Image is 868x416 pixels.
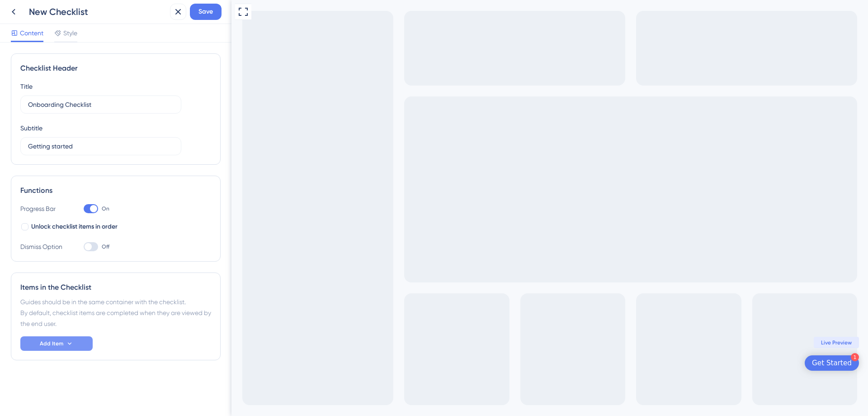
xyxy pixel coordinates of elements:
input: Header 2 [28,141,174,151]
span: Off [102,243,109,250]
span: Save [198,6,213,17]
input: Header 1 [28,100,174,110]
div: Open Get Started checklist, remaining modules: 1 [573,355,627,371]
span: Add Item [40,340,63,347]
div: Items in the Checklist [20,282,211,293]
div: Title [20,81,33,92]
span: On [102,205,109,212]
button: Add Item [20,336,93,351]
div: Checklist Header [20,63,211,74]
span: Content [20,28,43,38]
span: Style [63,28,77,38]
button: Save [190,4,222,20]
div: New Checklist [29,5,166,18]
div: Functions [20,185,211,196]
div: Progress Bar [20,203,66,214]
div: Subtitle [20,123,42,134]
div: Dismiss Option [20,241,66,252]
div: 1 [619,353,627,361]
div: Guides should be in the same container with the checklist. By default, checklist items are comple... [20,296,211,329]
div: Get Started [580,359,620,368]
span: Unlock checklist items in order [31,221,118,232]
span: Live Preview [590,339,620,346]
